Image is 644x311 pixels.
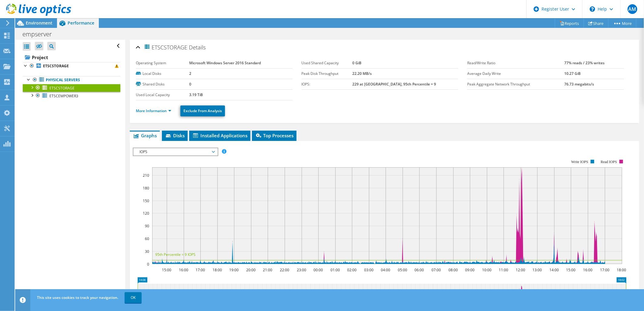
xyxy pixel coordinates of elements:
[136,81,189,87] label: Shared Disks
[180,105,225,116] a: Exclude From Analysis
[144,44,187,51] span: ETSCSTORAGE
[23,76,120,84] a: Physical Servers
[189,92,203,97] b: 3.19 TiB
[23,52,120,62] a: Project
[145,249,149,254] text: 30
[467,60,564,66] label: Read/Write Ratio
[565,82,594,87] b: 76.73 megabits/s
[617,267,626,273] text: 18:00
[353,82,436,87] b: 229 at [GEOGRAPHIC_DATA], 95th Percentile = 9
[189,44,206,51] span: Details
[49,85,75,91] span: ETSCSTORAGE
[302,81,353,87] label: IOPS:
[196,267,205,273] text: 17:00
[448,267,458,273] text: 08:00
[314,267,323,273] text: 00:00
[297,267,306,273] text: 23:00
[68,20,94,26] span: Performance
[229,267,239,273] text: 19:00
[213,267,222,273] text: 18:00
[43,63,69,69] b: ETSCSTORAGE
[280,267,289,273] text: 22:00
[555,18,584,28] a: Reports
[381,267,390,273] text: 04:00
[147,262,149,267] text: 0
[136,148,214,155] span: IOPS
[179,267,188,273] text: 16:00
[143,173,149,178] text: 210
[566,267,575,273] text: 15:00
[23,92,120,100] a: ETSCEMPOWER3
[23,84,120,92] a: ETSCSTORAGE
[145,236,149,241] text: 60
[600,267,609,273] text: 17:00
[571,160,588,164] text: Write IOPS
[347,267,357,273] text: 02:00
[364,267,374,273] text: 03:00
[431,267,441,273] text: 07:00
[467,71,564,77] label: Average Daily Write
[590,6,595,12] svg: \n
[26,20,52,26] span: Environment
[482,267,491,273] text: 10:00
[414,267,424,273] text: 06:00
[189,60,261,65] b: Microsoft Windows Server 2016 Standard
[246,267,256,273] text: 20:00
[398,267,407,273] text: 05:00
[302,60,353,66] label: Used Shared Capacity
[465,267,475,273] text: 09:00
[136,92,189,98] label: Used Local Capacity
[20,31,61,38] h1: empserver
[145,223,149,229] text: 90
[143,186,149,191] text: 180
[353,71,372,76] b: 22.20 MB/s
[49,93,78,99] span: ETSCEMPOWER3
[583,267,592,273] text: 16:00
[565,60,605,65] b: 77% reads / 23% writes
[263,267,272,273] text: 21:00
[255,132,293,139] span: Top Processes
[155,252,196,257] text: 95th Percentile = 9 IOPS
[143,198,149,203] text: 150
[23,62,120,70] a: ETSCSTORAGE
[608,18,636,28] a: More
[133,132,157,139] span: Graphs
[165,132,185,139] span: Disks
[516,267,525,273] text: 12:00
[125,292,142,303] a: OK
[189,82,191,87] b: 0
[353,60,362,65] b: 0 GiB
[330,267,340,273] text: 01:00
[584,18,609,28] a: Share
[499,267,508,273] text: 11:00
[136,108,171,113] a: More Information
[467,81,564,87] label: Peak Aggregate Network Throughput
[192,132,247,139] span: Installed Applications
[136,60,189,66] label: Operating System
[601,160,617,164] text: Read IOPS
[37,295,118,300] span: This site uses cookies to track your navigation.
[143,211,149,216] text: 120
[549,267,559,273] text: 14:00
[532,267,542,273] text: 13:00
[628,4,637,14] span: AM
[302,71,353,77] label: Peak Disk Throughput
[565,71,581,76] b: 10.27 GiB
[136,71,189,77] label: Local Disks
[162,267,171,273] text: 15:00
[189,71,191,76] b: 2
